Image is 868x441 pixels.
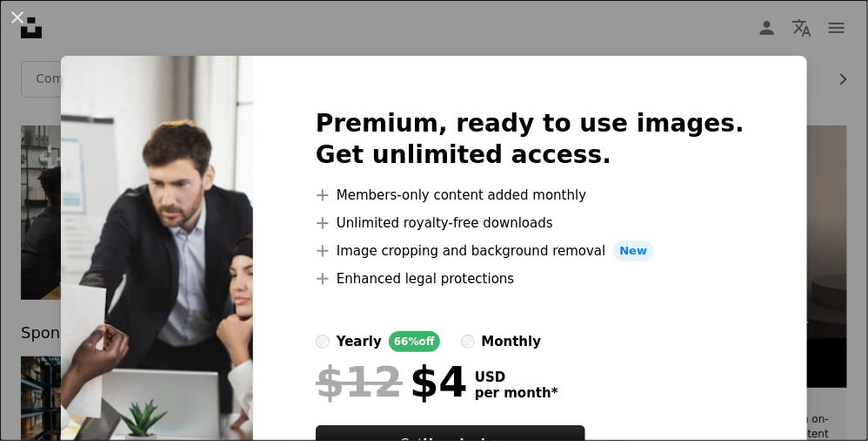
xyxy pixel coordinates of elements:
[475,370,558,385] span: USD
[613,241,655,261] span: New
[316,359,403,404] span: $12
[461,335,475,349] input: monthly
[316,108,744,171] h2: Premium, ready to use images. Get unlimited access.
[337,331,382,352] div: yearly
[316,213,744,234] li: Unlimited royalty-free downloads
[316,359,468,404] div: $4
[316,241,744,261] li: Image cropping and background removal
[316,335,330,349] input: yearly66%off
[475,385,558,401] span: per month *
[482,331,542,352] div: monthly
[389,331,440,352] div: 66% off
[316,268,744,289] li: Enhanced legal protections
[316,185,744,206] li: Members-only content added monthly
